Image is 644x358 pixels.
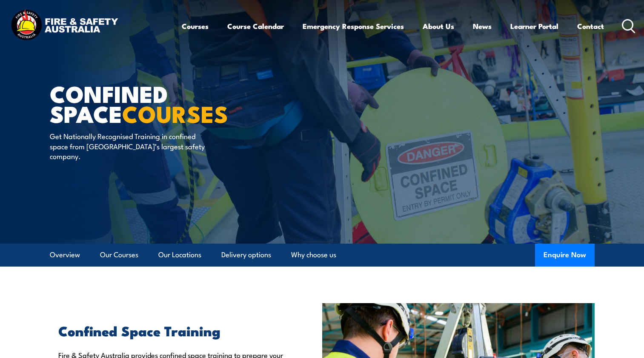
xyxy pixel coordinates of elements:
a: Our Courses [100,244,138,266]
a: Course Calendar [227,15,284,37]
a: Learner Portal [510,15,558,37]
a: Our Locations [158,244,201,266]
button: Enquire Now [535,244,595,267]
strong: COURSES [122,95,228,131]
p: Get Nationally Recognised Training in confined space from [GEOGRAPHIC_DATA]’s largest safety comp... [50,131,205,161]
a: Emergency Response Services [303,15,404,37]
a: News [473,15,492,37]
a: Courses [182,15,209,37]
a: Delivery options [221,244,271,266]
a: Overview [50,244,80,266]
a: Contact [577,15,604,37]
h2: Confined Space Training [58,324,283,336]
h1: Confined Space [50,83,260,123]
a: Why choose us [291,244,336,266]
a: About Us [423,15,454,37]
